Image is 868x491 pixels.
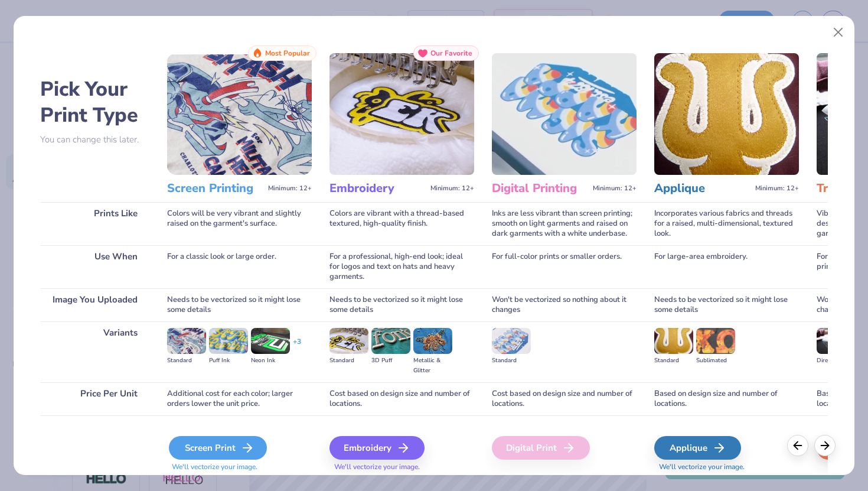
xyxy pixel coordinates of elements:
[209,356,248,366] div: Puff Ink
[293,337,301,357] div: + 3
[40,135,149,145] p: You can change this later.
[40,76,149,128] h2: Pick Your Print Type
[40,245,149,288] div: Use When
[251,328,290,354] img: Neon Ink
[492,328,531,354] img: Standard
[654,356,693,366] div: Standard
[329,245,474,288] div: For a professional, high-end look; ideal for logos and text on hats and heavy garments.
[696,356,735,366] div: Sublimated
[329,382,474,415] div: Cost based on design size and number of locations.
[40,202,149,245] div: Prints Like
[413,328,452,354] img: Metallic & Glitter
[593,184,637,193] span: Minimum: 12+
[654,436,741,460] div: Applique
[654,202,799,245] div: Incorporates various fabrics and threads for a raised, multi-dimensional, textured look.
[265,49,310,57] span: Most Popular
[329,181,426,196] h3: Embroidery
[827,21,850,44] button: Close
[654,382,799,415] div: Based on design size and number of locations.
[329,288,474,321] div: Needs to be vectorized so it might lose some details
[40,321,149,382] div: Variants
[492,202,637,245] div: Inks are less vibrant than screen printing; smooth on light garments and raised on dark garments ...
[167,181,263,196] h3: Screen Printing
[40,382,149,415] div: Price Per Unit
[167,462,312,472] span: We'll vectorize your image.
[167,245,312,288] div: For a classic look or large order.
[167,202,312,245] div: Colors will be very vibrant and slightly raised on the garment's surface.
[755,184,799,193] span: Minimum: 12+
[492,436,590,460] div: Digital Print
[167,53,312,175] img: Screen Printing
[492,356,531,366] div: Standard
[167,382,312,415] div: Additional cost for each color; larger orders lower the unit price.
[654,181,750,196] h3: Applique
[371,356,410,366] div: 3D Puff
[654,328,693,354] img: Standard
[167,328,206,354] img: Standard
[209,328,248,354] img: Puff Ink
[696,328,735,354] img: Sublimated
[492,245,637,288] div: For full-color prints or smaller orders.
[817,328,856,354] img: Direct-to-film
[654,245,799,288] div: For large-area embroidery.
[329,53,474,175] img: Embroidery
[492,181,588,196] h3: Digital Printing
[329,202,474,245] div: Colors are vibrant with a thread-based textured, high-quality finish.
[654,462,799,472] span: We'll vectorize your image.
[40,288,149,321] div: Image You Uploaded
[167,288,312,321] div: Needs to be vectorized so it might lose some details
[492,288,637,321] div: Won't be vectorized so nothing about it changes
[329,356,368,366] div: Standard
[371,328,410,354] img: 3D Puff
[492,53,637,175] img: Digital Printing
[329,436,425,460] div: Embroidery
[251,356,290,366] div: Neon Ink
[329,462,474,472] span: We'll vectorize your image.
[817,356,856,366] div: Direct-to-film
[654,288,799,321] div: Needs to be vectorized so it might lose some details
[268,184,312,193] span: Minimum: 12+
[169,436,267,460] div: Screen Print
[167,356,206,366] div: Standard
[413,356,452,376] div: Metallic & Glitter
[430,49,472,57] span: Our Favorite
[329,328,368,354] img: Standard
[654,53,799,175] img: Applique
[492,382,637,415] div: Cost based on design size and number of locations.
[430,184,474,193] span: Minimum: 12+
